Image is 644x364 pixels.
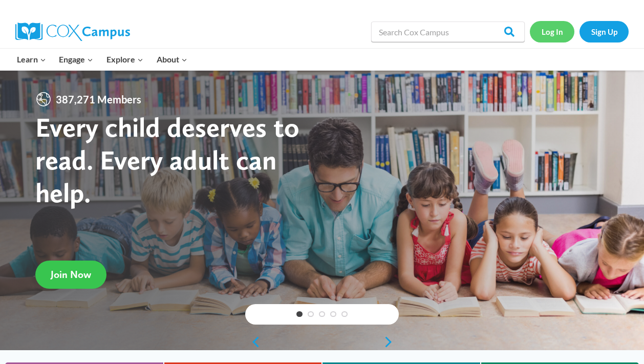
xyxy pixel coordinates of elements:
[330,311,336,317] a: 4
[245,332,399,352] div: content slider buttons
[150,49,194,70] button: Child menu of About
[51,268,91,281] span: Join Now
[308,311,314,317] a: 2
[371,22,525,42] input: Search Cox Campus
[245,336,261,348] a: previous
[10,49,53,70] button: Child menu of Learn
[35,111,299,208] strong: Every child deserves to read. Every adult can help.
[53,49,100,70] button: Child menu of Engage
[530,21,574,42] a: Log In
[10,49,194,70] nav: Primary Navigation
[100,49,150,70] button: Child menu of Explore
[530,21,629,42] nav: Secondary Navigation
[52,91,145,108] span: 387,271 Members
[15,23,130,41] img: Cox Campus
[319,311,325,317] a: 3
[341,311,348,317] a: 5
[296,311,303,317] a: 1
[579,21,629,42] a: Sign Up
[383,336,399,348] a: next
[35,261,106,289] a: Join Now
